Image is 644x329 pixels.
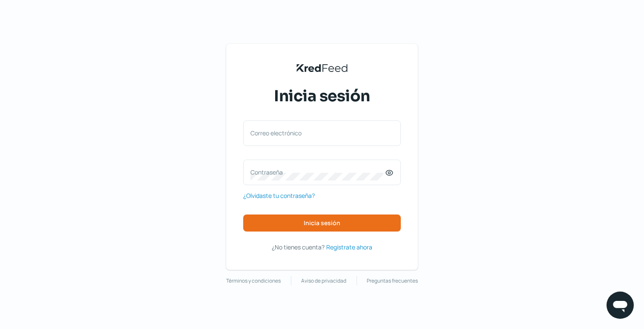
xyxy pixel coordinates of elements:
img: chatIcon [612,297,629,314]
span: Inicia sesión [274,86,370,107]
a: Preguntas frecuentes [367,276,418,286]
span: Inicia sesión [304,220,340,226]
a: Términos y condiciones [226,276,281,286]
span: ¿No tienes cuenta? [272,243,325,251]
label: Correo electrónico [250,129,385,137]
a: Regístrate ahora [326,242,372,252]
a: ¿Olvidaste tu contraseña? [243,190,315,201]
button: Inicia sesión [243,215,401,232]
a: Aviso de privacidad [301,276,346,286]
label: Contraseña [250,168,385,176]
